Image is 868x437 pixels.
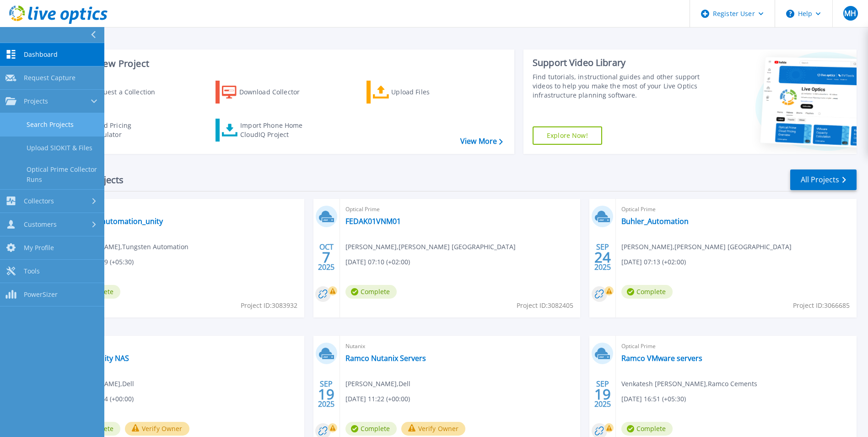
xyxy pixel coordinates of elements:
[90,121,163,139] div: Cloud Pricing Calculator
[91,83,164,101] div: Request a Collection
[345,354,426,363] a: Ramco Nutanix Servers
[517,300,573,311] span: Project ID: 3082405
[533,57,702,69] div: Support Video Library
[367,81,469,104] a: Upload Files
[621,394,686,404] span: [DATE] 16:51 (+05:30)
[621,257,686,267] span: [DATE] 07:13 (+02:00)
[24,197,54,205] span: Collectors
[345,422,397,436] span: Complete
[69,217,163,226] a: Tungstenautomation_unity
[621,217,689,226] a: Buhler_Automation
[401,422,466,436] button: Verify Owner
[793,300,850,311] span: Project ID: 3066685
[69,341,299,351] span: Unity
[125,422,189,436] button: Verify Owner
[345,379,410,389] span: [PERSON_NAME] , Dell
[594,240,611,274] div: SEP 2025
[621,341,851,351] span: Optical Prime
[533,72,702,100] div: Find tutorials, instructional guides and other support videos to help you make the most of your L...
[621,204,851,214] span: Optical Prime
[69,242,189,252] span: [PERSON_NAME] , Tungsten Automation
[790,169,857,190] a: All Projects
[24,267,40,275] span: Tools
[345,394,410,404] span: [DATE] 11:22 (+00:00)
[621,354,702,363] a: Ramco VMware servers
[621,242,792,252] span: [PERSON_NAME] , [PERSON_NAME] [GEOGRAPHIC_DATA]
[594,390,611,398] span: 19
[24,290,58,299] span: PowerSizer
[345,285,397,299] span: Complete
[24,97,48,105] span: Projects
[345,204,575,214] span: Optical Prime
[65,81,167,104] a: Request a Collection
[621,379,757,389] span: Venkatesh [PERSON_NAME] , Ramco Cements
[318,240,335,274] div: OCT 2025
[24,74,75,82] span: Request Capture
[533,126,602,145] a: Explore Now!
[239,83,313,101] div: Download Collector
[65,59,502,69] h3: Start a New Project
[345,217,401,226] a: FEDAK01VNM01
[65,119,167,142] a: Cloud Pricing Calculator
[69,204,299,214] span: Unity
[621,285,673,299] span: Complete
[844,10,856,17] span: MH
[24,220,57,229] span: Customers
[24,50,58,59] span: Dashboard
[345,242,516,252] span: [PERSON_NAME] , [PERSON_NAME] [GEOGRAPHIC_DATA]
[594,253,611,261] span: 24
[241,300,297,311] span: Project ID: 3083932
[318,377,335,411] div: SEP 2025
[391,83,464,101] div: Upload Files
[322,253,330,261] span: 7
[594,377,611,411] div: SEP 2025
[460,137,503,146] a: View More
[216,81,318,104] a: Download Collector
[345,257,410,267] span: [DATE] 07:10 (+02:00)
[240,121,312,139] div: Import Phone Home CloudIQ Project
[345,341,575,351] span: Nutanix
[621,422,673,436] span: Complete
[318,390,334,398] span: 19
[24,244,54,252] span: My Profile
